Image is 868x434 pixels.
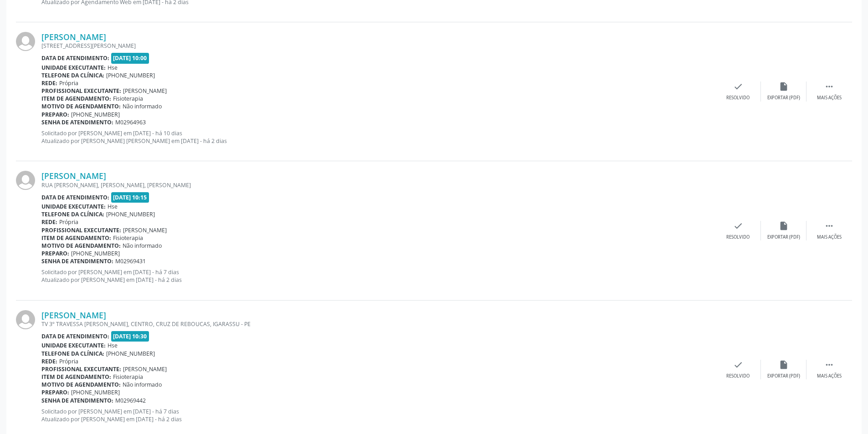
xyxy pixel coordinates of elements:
[41,226,121,234] b: Profissional executante:
[817,234,842,240] div: Mais ações
[824,221,834,231] i: 
[779,221,789,231] i: insert_drive_file
[41,194,109,201] b: Data de atendimento:
[41,342,106,349] b: Unidade executante:
[41,71,104,79] b: Telefone da clínica:
[123,242,162,250] span: Não informado
[41,203,106,210] b: Unidade executante:
[41,257,113,265] b: Senha de atendimento:
[41,320,715,328] div: TV 3º TRAVESSA [PERSON_NAME], CENTRO, CRUZ DE REBOUCAS, IGARASSU - PE
[41,102,121,110] b: Motivo de agendamento:
[111,331,149,342] span: [DATE] 10:30
[106,71,155,79] span: [PHONE_NUMBER]
[16,310,35,329] img: img
[41,250,69,257] b: Preparo:
[59,218,78,226] span: Própria
[113,234,143,242] span: Fisioterapia
[41,64,106,71] b: Unidade executante:
[41,87,121,95] b: Profissional executante:
[41,54,109,62] b: Data de atendimento:
[41,408,715,423] p: Solicitado por [PERSON_NAME] em [DATE] - há 7 dias Atualizado por [PERSON_NAME] em [DATE] - há 2 ...
[41,95,111,102] b: Item de agendamento:
[16,171,35,190] img: img
[817,95,842,101] div: Mais ações
[115,118,146,126] span: M02964963
[41,218,57,226] b: Rede:
[16,32,35,51] img: img
[41,365,121,373] b: Profissional executante:
[113,373,143,381] span: Fisioterapia
[779,82,789,92] i: insert_drive_file
[824,360,834,370] i: 
[41,181,715,189] div: RUA [PERSON_NAME], [PERSON_NAME], [PERSON_NAME]
[123,87,167,95] span: [PERSON_NAME]
[41,42,715,50] div: [STREET_ADDRESS][PERSON_NAME]
[71,250,120,257] span: [PHONE_NUMBER]
[767,234,800,240] div: Exportar (PDF)
[41,118,113,126] b: Senha de atendimento:
[115,257,146,265] span: M02969431
[41,32,106,42] a: [PERSON_NAME]
[41,332,109,340] b: Data de atendimento:
[41,397,113,404] b: Senha de atendimento:
[123,365,167,373] span: [PERSON_NAME]
[106,210,155,218] span: [PHONE_NUMBER]
[123,226,167,234] span: [PERSON_NAME]
[726,234,750,240] div: Resolvido
[767,373,800,379] div: Exportar (PDF)
[41,210,104,218] b: Telefone da clínica:
[41,111,69,118] b: Preparo:
[41,171,106,181] a: [PERSON_NAME]
[106,350,155,357] span: [PHONE_NUMBER]
[767,95,800,101] div: Exportar (PDF)
[733,360,743,370] i: check
[41,242,121,250] b: Motivo de agendamento:
[41,381,121,388] b: Motivo de agendamento:
[41,357,57,365] b: Rede:
[41,373,111,381] b: Item de agendamento:
[726,95,750,101] div: Resolvido
[108,64,118,71] span: Hse
[111,53,149,63] span: [DATE] 10:00
[817,373,842,379] div: Mais ações
[824,82,834,92] i: 
[726,373,750,379] div: Resolvido
[41,310,106,320] a: [PERSON_NAME]
[59,79,78,87] span: Própria
[41,234,111,242] b: Item de agendamento:
[59,357,78,365] span: Própria
[115,397,146,404] span: M02969442
[41,268,715,284] p: Solicitado por [PERSON_NAME] em [DATE] - há 7 dias Atualizado por [PERSON_NAME] em [DATE] - há 2 ...
[779,360,789,370] i: insert_drive_file
[113,95,143,102] span: Fisioterapia
[733,82,743,92] i: check
[41,350,104,357] b: Telefone da clínica:
[71,388,120,396] span: [PHONE_NUMBER]
[108,203,118,210] span: Hse
[108,342,118,349] span: Hse
[123,381,162,388] span: Não informado
[41,388,69,396] b: Preparo:
[41,129,715,145] p: Solicitado por [PERSON_NAME] em [DATE] - há 10 dias Atualizado por [PERSON_NAME] [PERSON_NAME] em...
[71,111,120,118] span: [PHONE_NUMBER]
[733,221,743,231] i: check
[111,192,149,203] span: [DATE] 10:15
[41,79,57,87] b: Rede:
[123,102,162,110] span: Não informado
